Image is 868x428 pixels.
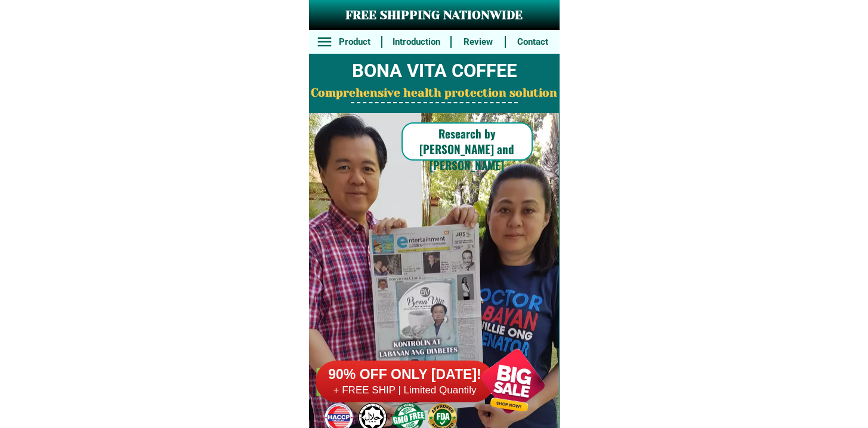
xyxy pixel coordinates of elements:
h6: Contact [512,35,553,49]
h6: 90% OFF ONLY [DATE]! [316,366,495,384]
h6: Research by [PERSON_NAME] and [PERSON_NAME] [401,125,533,173]
h2: Comprehensive health protection solution [309,85,560,102]
h6: Product [334,35,375,49]
h3: FREE SHIPPING NATIONWIDE [309,7,560,24]
h6: Introduction [388,35,444,49]
h6: + FREE SHIP | Limited Quantily [316,384,495,397]
h6: Review [458,35,499,49]
h2: BONA VITA COFFEE [309,57,560,85]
